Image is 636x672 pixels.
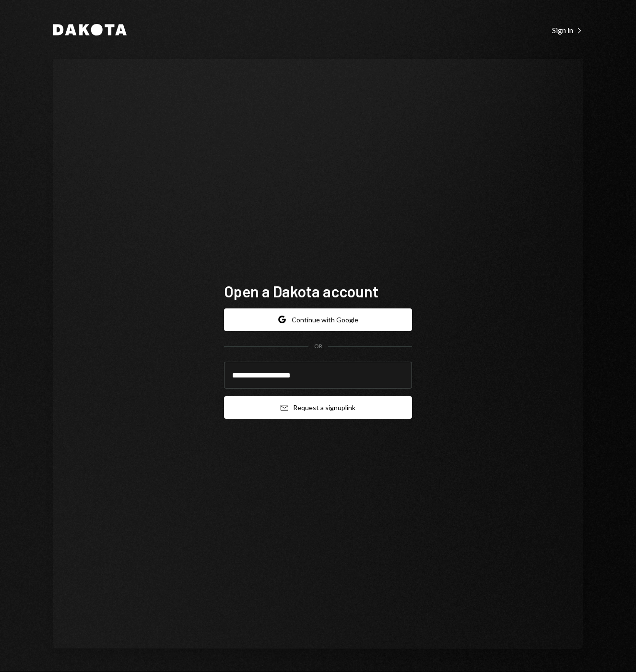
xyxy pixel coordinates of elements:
div: Sign in [552,25,583,35]
button: Continue with Google [224,308,412,331]
a: Sign in [552,24,583,35]
h1: Open a Dakota account [224,282,412,301]
div: OR [314,342,322,351]
button: Request a signuplink [224,396,412,419]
